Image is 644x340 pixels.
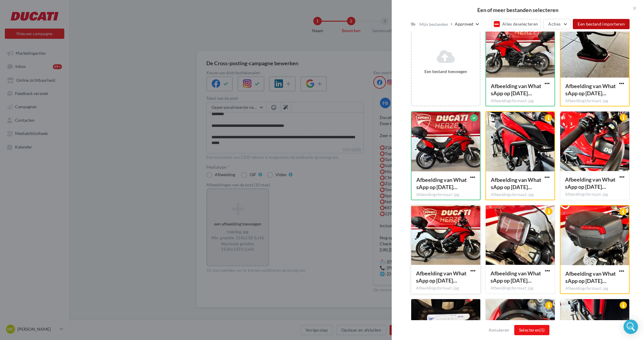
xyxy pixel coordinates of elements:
span: Afbeelding van WhatsApp op 2025-08-23 om 13.32.58_55fe5a26 [565,270,616,284]
div: Afbeeldingsformaat: jpg [565,98,624,104]
div: Afbeeldingsformaat: jpg [491,192,550,198]
span: Afbeelding van WhatsApp op 2025-08-23 om 13.32.58_03ab69e4 [491,176,541,190]
div: Afbeeldingsformaat: jpg [565,192,624,197]
h2: Een of meer bestanden selecteren [401,7,634,13]
span: Afbeelding van WhatsApp op 2025-08-23 om 13.32.58_47bae9db [565,83,616,96]
div: Open Intercom Messenger [624,320,638,334]
span: Afbeelding van WhatsApp op 2025-08-23 om 13.32.58_d12b082d [565,176,615,190]
span: Afbeelding van WhatsApp op 2025-08-23 om 13.35.59_e3e3b098 [416,176,467,190]
span: Een bestand importeren [578,21,625,26]
div: Afbeeldingsformaat: jpg [491,98,550,104]
span: Afbeelding van WhatsApp op 2025-08-23 om 13.32.58_6eea73d5 [416,270,466,284]
span: (5) [539,327,545,332]
div: Mijn bestanden [419,21,448,27]
div: Afbeeldingsformaat: jpg [491,286,550,291]
span: Afbeelding van WhatsApp op 2025-08-23 om 13.32.57_f10a67af [491,83,541,96]
button: Alles deselecteren [491,19,541,29]
div: Afbeeldingsformaat: jpg [416,192,475,198]
button: Een bestand importeren [573,19,630,29]
button: Selecteren(5) [514,325,550,335]
button: Acties [543,19,570,29]
span: Acties [548,21,560,26]
div: Afbeeldingsformaat: jpg [416,286,475,291]
span: Afbeelding van WhatsApp op 2025-08-23 om 13.32.58_40cbc9ad [491,270,541,284]
div: Een bestand toevoegen [414,69,477,75]
div: Approved [455,21,473,27]
div: Afbeeldingsformaat: jpg [565,286,624,291]
button: Annuleren [486,326,512,334]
